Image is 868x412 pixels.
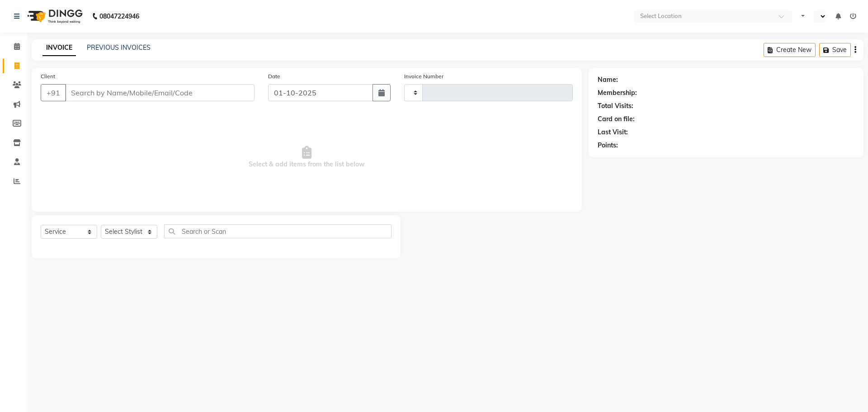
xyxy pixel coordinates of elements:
div: Last Visit: [598,128,628,137]
div: Membership: [598,88,637,98]
button: Save [819,43,851,57]
span: Select & add items from the list below [41,112,573,203]
a: INVOICE [42,40,76,56]
input: Search or Scan [164,224,392,238]
div: Card on file: [598,114,635,124]
img: logo [23,4,85,29]
input: Search by Name/Mobile/Email/Code [65,84,255,101]
div: Name: [598,75,618,85]
b: 08047224946 [99,4,139,29]
label: Date [268,72,280,81]
button: Create New [764,43,816,57]
button: +91 [41,84,66,101]
div: Total Visits: [598,101,633,111]
div: Select Location [640,12,682,21]
div: Points: [598,141,618,150]
a: PREVIOUS INVOICES [87,43,151,52]
label: Client [41,72,55,81]
label: Invoice Number [404,72,443,81]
